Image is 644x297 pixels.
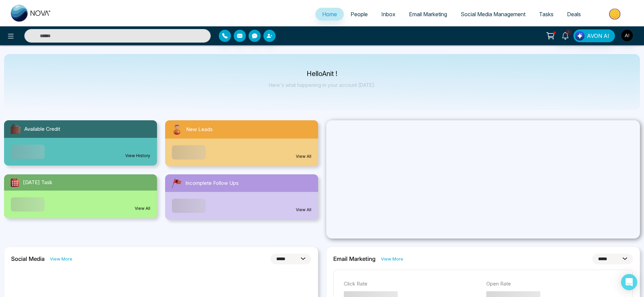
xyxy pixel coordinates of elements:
a: People [344,8,375,21]
span: Available Credit [24,125,60,133]
a: Home [315,8,344,21]
img: newLeads.svg [171,123,183,136]
img: Market-place.gif [591,6,640,22]
p: Click Rate [344,280,480,288]
img: todayTask.svg [9,177,20,188]
h2: Social Media [11,255,45,262]
span: [DATE] Task [23,179,52,187]
span: Social Media Management [461,11,525,18]
span: Tasks [539,11,553,18]
a: View All [135,205,150,212]
a: View More [381,256,403,262]
a: Incomplete Follow UpsView All [161,174,322,220]
div: Open Intercom Messenger [621,274,637,290]
p: Hello Anit ! [269,71,375,77]
a: View All [296,153,311,159]
img: Lead Flow [575,31,585,41]
a: Deals [560,8,588,21]
span: New Leads [186,126,213,133]
a: View All [296,207,311,213]
p: Here's what happening in your account [DATE]. [269,82,375,88]
span: 7 [565,29,571,35]
span: Inbox [381,11,395,18]
p: Open Rate [486,280,622,288]
img: User Avatar [621,30,633,41]
span: People [351,11,368,18]
a: Social Media Management [454,8,532,21]
a: View History [125,153,150,159]
a: Email Marketing [402,8,454,21]
a: 7 [557,29,573,41]
img: availableCredit.svg [9,123,22,135]
span: Incomplete Follow Ups [185,179,239,187]
span: AVON AI [587,32,609,40]
h2: Email Marketing [333,255,376,262]
button: AVON AI [573,29,615,42]
a: Tasks [532,8,560,21]
span: Email Marketing [409,11,447,18]
span: Home [322,11,337,18]
span: Deals [567,11,581,18]
a: View More [50,256,72,262]
a: Inbox [375,8,402,21]
a: New LeadsView All [161,120,322,166]
img: followUps.svg [171,177,183,189]
img: Nova CRM Logo [11,5,51,22]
